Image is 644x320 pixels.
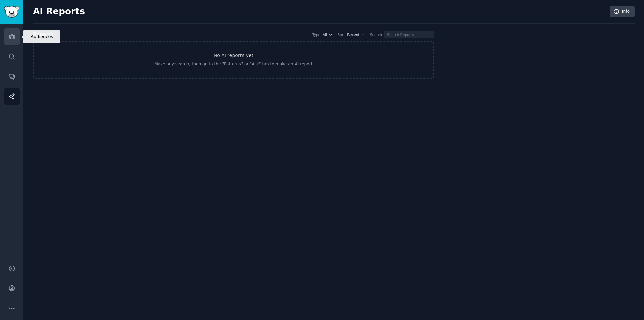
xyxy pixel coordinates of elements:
[347,32,359,37] span: Recent
[55,32,58,37] span: 0
[323,32,327,37] span: All
[347,32,365,37] button: Recent
[154,61,312,67] div: Make any search, then go to the "Patterns" or "Ask" tab to make an AI report
[33,31,53,39] h2: Reports
[33,6,85,17] h2: AI Reports
[338,32,345,37] div: Sort
[370,32,382,37] div: Search
[33,41,434,79] a: No AI reports yetMake any search, then go to the "Patterns" or "Ask" tab to make an AI report
[384,31,434,38] input: Search Reports
[312,32,320,37] div: Type
[214,52,254,59] h3: No AI reports yet
[4,6,19,18] img: GummySearch logo
[610,6,635,17] a: Info
[323,32,333,37] button: All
